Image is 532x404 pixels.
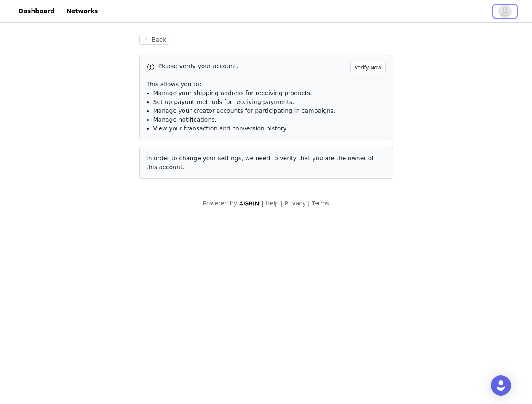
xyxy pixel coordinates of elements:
[153,90,312,96] span: Manage your shipping address for receiving products.
[61,2,103,21] a: Networks
[491,375,511,396] div: Open Intercom Messenger
[153,107,336,114] span: Manage your creator accounts for participating in campaigns.
[13,2,59,21] a: Dashboard
[262,200,264,207] span: |
[350,62,386,73] button: Verify Now
[203,200,237,207] span: Powered by
[139,35,170,45] button: Back
[153,98,294,105] span: Set up payout methods for receiving payments.
[153,116,217,123] span: Manage notifications.
[147,80,386,89] p: This allows you to:
[501,5,509,18] div: avatar
[281,200,283,207] span: |
[147,155,374,170] span: In order to change your settings, we need to verify that you are the owner of this account.
[265,200,279,207] a: Help
[158,62,347,71] p: Please verify your account.
[308,200,310,207] span: |
[285,200,306,207] a: Privacy
[312,200,329,207] a: Terms
[153,125,288,132] span: View your transaction and conversion history.
[239,201,260,206] img: logo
